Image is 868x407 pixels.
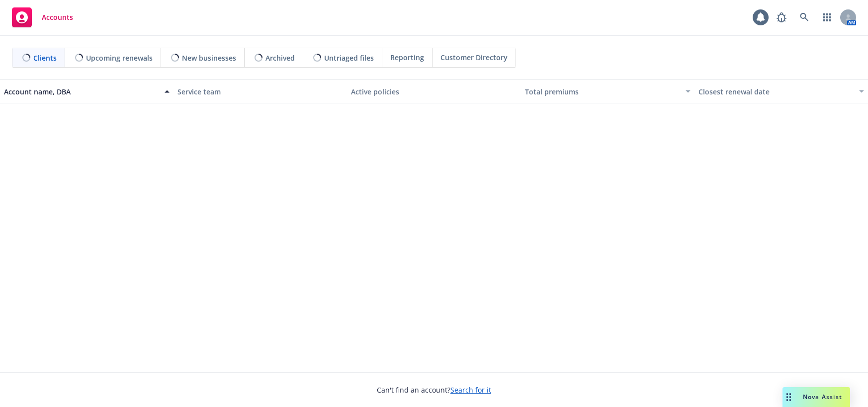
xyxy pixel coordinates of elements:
[803,393,842,401] span: Nova Assist
[450,385,491,395] a: Search for it
[782,387,795,407] div: Drag to move
[347,80,521,103] button: Active policies
[86,53,153,63] span: Upcoming renewals
[440,52,508,63] span: Customer Directory
[698,86,853,97] div: Closest renewal date
[265,53,295,63] span: Archived
[694,80,868,103] button: Closest renewal date
[174,80,347,103] button: Service team
[521,80,694,103] button: Total premiums
[390,52,424,63] span: Reporting
[351,86,517,97] div: Active policies
[182,53,236,63] span: New businesses
[782,387,850,407] button: Nova Assist
[42,13,73,21] span: Accounts
[817,7,837,27] a: Switch app
[377,385,491,395] span: Can't find an account?
[525,86,680,97] div: Total premiums
[772,7,791,27] a: Report a Bug
[794,7,814,27] a: Search
[8,3,77,31] a: Accounts
[177,86,343,97] div: Service team
[4,86,159,97] div: Account name, DBA
[33,53,57,63] span: Clients
[324,53,374,63] span: Untriaged files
